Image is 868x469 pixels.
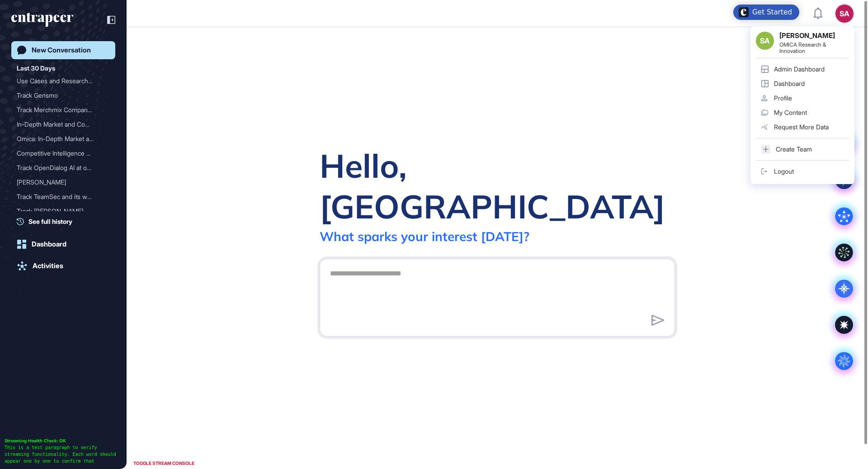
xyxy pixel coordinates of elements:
[17,117,110,132] div: In-Depth Market and Competitive Analysis for Omica's Animal-Free Safety Testing Solutions
[11,13,73,27] div: entrapeer-logo
[17,74,110,88] div: Use Cases and Research Insights on Quantum Software and Chip Development: Focus on Simulation Too...
[17,88,110,103] div: Track Gensmo
[17,175,103,189] div: [PERSON_NAME]
[733,5,799,20] div: Open Get Started checklist
[17,132,110,146] div: Omica: In-Depth Market and Competitive Analysis for Animal-Free Safety Testing (NAMs)
[33,262,63,270] div: Activities
[17,189,110,204] div: Track TeamSec and its website
[17,63,55,74] div: Last 30 Days
[131,458,197,469] div: TOGGLE STREAM CONSOLE
[28,217,72,226] span: See full history
[752,8,792,17] div: Get Started
[17,146,103,161] div: Competitive Intelligence ...
[17,161,103,175] div: Track OpenDialog AI at op...
[17,189,103,204] div: Track TeamSec and its web...
[17,88,103,103] div: Track Gensmo
[17,204,110,218] div: Track Fimple Company at fimple.co.uk
[11,257,115,275] a: Activities
[32,240,66,248] div: Dashboard
[17,217,115,226] a: See full history
[17,204,103,218] div: Track [PERSON_NAME] Company at f...
[17,103,110,117] div: Track Merchmix Company Website
[17,117,103,132] div: In-Depth Market and Compe...
[835,5,854,23] button: SA
[11,41,115,59] a: New Conversation
[17,132,103,146] div: Omica: In-Depth Market an...
[17,175,110,189] div: Tracy
[320,228,529,244] div: What sparks your interest [DATE]?
[17,161,110,175] div: Track OpenDialog AI at opendialog.ai
[17,146,110,161] div: Competitive Intelligence Market Research Request
[320,145,675,227] div: Hello, [GEOGRAPHIC_DATA]
[17,103,103,117] div: Track Merchmix Company We...
[11,235,115,253] a: Dashboard
[32,46,91,54] div: New Conversation
[739,7,749,17] img: launcher-image-alternative-text
[17,74,103,88] div: Use Cases and Research In...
